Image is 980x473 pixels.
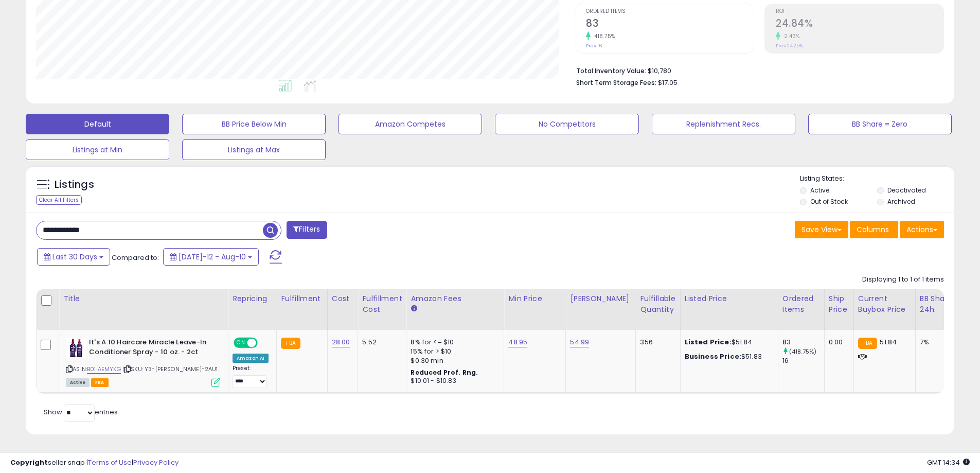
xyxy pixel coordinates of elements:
[233,293,272,304] div: Repricing
[362,338,398,347] div: 5.52
[810,186,829,195] label: Active
[795,221,848,238] button: Save View
[332,337,350,347] a: 28.00
[163,248,259,266] button: [DATE]-12 - Aug-10
[179,252,246,262] span: [DATE]-12 - Aug-10
[10,458,48,467] strong: Copyright
[287,221,327,239] button: Filters
[36,195,82,205] div: Clear All Filters
[411,356,496,365] div: $0.30 min
[829,293,849,315] div: Ship Price
[26,114,169,134] button: Default
[112,253,159,262] span: Compared to:
[570,337,589,347] a: 54.99
[808,114,952,134] button: BB Share = Zero
[782,293,820,315] div: Ordered Items
[411,293,500,304] div: Amazon Fees
[586,9,754,14] span: Ordered Items
[652,114,795,134] button: Replenishment Recs.
[586,43,602,49] small: Prev: 16
[256,339,273,347] span: OFF
[182,139,326,160] button: Listings at Max
[281,338,300,349] small: FBA
[338,114,482,134] button: Amazon Competes
[411,304,417,313] small: Amazon Fees.
[508,337,527,347] a: 48.95
[89,338,214,359] b: It's A 10 Haircare Miracle Leave-In Conditioner Spray - 10 oz. - 2ct
[52,252,97,262] span: Last 30 Days
[66,378,90,387] span: All listings currently available for purchase on Amazon
[576,78,656,87] b: Short Term Storage Fees:
[591,32,615,40] small: 418.75%
[55,178,94,192] h5: Listings
[920,293,957,315] div: BB Share 24h.
[122,365,218,373] span: | SKU: Y3-[PERSON_NAME]-2AU1
[776,43,803,49] small: Prev: 24.25%
[411,347,496,356] div: 15% for > $10
[862,275,944,285] div: Displaying 1 to 1 of 1 items
[570,293,631,304] div: [PERSON_NAME]
[63,293,224,304] div: Title
[233,354,269,363] div: Amazon AI
[658,78,678,87] span: $17.05
[887,197,915,206] label: Archived
[235,339,247,347] span: ON
[685,337,732,347] b: Listed Price:
[640,338,672,347] div: 356
[685,352,741,361] b: Business Price:
[37,248,110,266] button: Last 30 Days
[576,64,936,76] li: $10,780
[782,338,824,347] div: 83
[332,293,354,304] div: Cost
[10,458,179,468] div: seller snap | |
[800,174,954,184] p: Listing States:
[776,9,943,14] span: ROI
[88,458,132,467] a: Terms of Use
[495,114,638,134] button: No Competitors
[900,221,944,238] button: Actions
[858,293,911,315] div: Current Buybox Price
[857,224,889,235] span: Columns
[87,365,121,374] a: B01IAEMYKG
[685,338,770,347] div: $51.84
[66,338,220,386] div: ASIN:
[858,338,877,349] small: FBA
[182,114,326,134] button: BB Price Below Min
[66,338,86,358] img: 413wtnPGNNL._SL40_.jpg
[133,458,179,467] a: Privacy Policy
[780,32,800,40] small: 2.43%
[586,17,754,31] h2: 83
[810,197,848,206] label: Out of Stock
[782,356,824,365] div: 16
[411,377,496,386] div: $10.01 - $10.83
[26,139,169,160] button: Listings at Min
[850,221,898,238] button: Columns
[281,293,323,304] div: Fulfillment
[411,368,478,377] b: Reduced Prof. Rng.
[508,293,561,304] div: Min Price
[880,337,897,347] span: 51.84
[411,338,496,347] div: 8% for <= $10
[44,407,118,417] span: Show: entries
[776,17,943,31] h2: 24.84%
[685,293,774,304] div: Listed Price
[362,293,402,315] div: Fulfillment Cost
[576,66,646,75] b: Total Inventory Value:
[927,458,970,467] span: 2025-09-10 14:34 GMT
[233,365,269,388] div: Preset:
[887,186,926,195] label: Deactivated
[829,338,846,347] div: 0.00
[789,347,816,356] small: (418.75%)
[920,338,954,347] div: 7%
[640,293,675,315] div: Fulfillable Quantity
[91,378,109,387] span: FBA
[685,352,770,361] div: $51.83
